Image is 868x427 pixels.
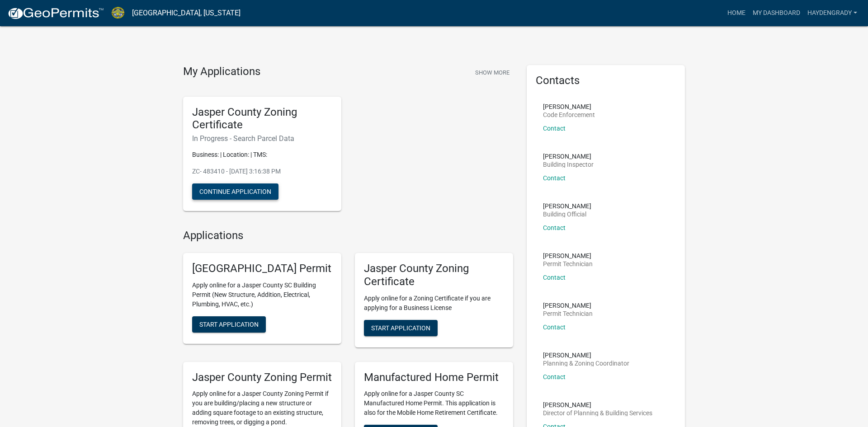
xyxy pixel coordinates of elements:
[192,150,332,160] p: Business: | Location: | TMS:
[543,203,591,209] p: [PERSON_NAME]
[132,5,241,21] a: [GEOGRAPHIC_DATA], [US_STATE]
[804,5,861,22] a: Haydengrady
[536,74,676,87] h5: Contacts
[192,134,332,143] h6: In Progress - Search Parcel Data
[371,324,430,331] span: Start Application
[183,65,260,79] h4: My Applications
[543,261,593,267] p: Permit Technician
[199,320,259,328] span: Start Application
[543,402,652,408] p: [PERSON_NAME]
[543,174,566,182] a: Contact
[192,106,332,132] h5: Jasper County Zoning Certificate
[543,360,629,366] p: Planning & Zoning Coordinator
[543,161,594,168] p: Building Inspector
[543,310,593,317] p: Permit Technician
[543,112,595,118] p: Code Enforcement
[183,229,513,242] h4: Applications
[543,274,566,281] a: Contact
[543,211,591,217] p: Building Official
[543,224,566,231] a: Contact
[192,389,332,427] p: Apply online for a Jasper County Zoning Permit if you are building/placing a new structure or add...
[724,5,749,22] a: Home
[364,371,504,384] h5: Manufactured Home Permit
[543,253,593,259] p: [PERSON_NAME]
[192,183,278,200] button: Continue Application
[192,281,332,309] p: Apply online for a Jasper County SC Building Permit (New Structure, Addition, Electrical, Plumbin...
[543,153,594,160] p: [PERSON_NAME]
[543,302,593,309] p: [PERSON_NAME]
[364,294,504,313] p: Apply online for a Zoning Certificate if you are applying for a Business License
[543,410,652,416] p: Director of Planning & Building Services
[472,65,513,80] button: Show More
[111,7,125,19] img: Jasper County, South Carolina
[364,262,504,288] h5: Jasper County Zoning Certificate
[192,262,332,275] h5: [GEOGRAPHIC_DATA] Permit
[192,371,332,384] h5: Jasper County Zoning Permit
[364,320,438,336] button: Start Application
[749,5,804,22] a: My Dashboard
[192,316,266,333] button: Start Application
[543,103,595,110] p: [PERSON_NAME]
[543,324,566,331] a: Contact
[364,389,504,418] p: Apply online for a Jasper County SC Manufactured Home Permit. This application is also for the Mo...
[543,125,566,132] a: Contact
[543,373,566,380] a: Contact
[543,352,629,358] p: [PERSON_NAME]
[192,167,332,176] p: ZC- 483410 - [DATE] 3:16:38 PM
